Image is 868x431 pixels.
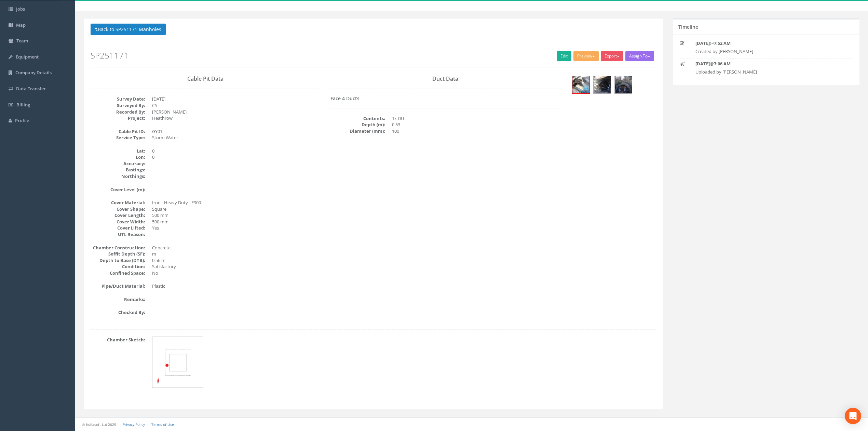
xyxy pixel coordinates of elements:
dd: Heathrow [152,115,320,121]
dd: 500 mm [152,219,320,225]
dt: Cover Lifted: [91,225,145,231]
p: Created by [PERSON_NAME] [695,48,838,55]
dt: Northings: [91,173,145,180]
dd: [DATE] [152,96,320,102]
a: Edit [557,51,571,61]
h2: SP251171 [91,51,656,60]
dd: Satisfactory [152,263,320,270]
span: Equipment [16,54,39,60]
dt: Chamber Construction: [91,245,145,251]
dt: Cover Material: [91,199,145,206]
dt: Contents: [330,115,385,122]
dd: 0 [152,154,320,160]
span: Billing [16,102,30,108]
dd: [PERSON_NAME] [152,109,320,115]
dt: Chamber Sketch: [91,337,145,343]
p: @ [695,61,838,67]
strong: 7:06 AM [714,61,731,67]
dd: No [152,270,320,276]
dt: Lon: [91,154,145,160]
button: Export [601,51,623,61]
dd: 0.56 m [152,257,320,264]
dt: Cover Level (m): [91,186,145,193]
dt: Remarks: [91,296,145,303]
button: Assign To [625,51,654,61]
dt: Depth (m): [330,121,385,128]
a: Privacy Policy [123,422,145,427]
dd: 0.53 [392,121,560,128]
dd: 100 [392,128,560,134]
p: Uploaded by [PERSON_NAME] [695,69,838,75]
dt: Recorded By: [91,109,145,115]
h5: Timeline [678,24,698,29]
span: Team [16,38,28,44]
small: © Kullasoft Ltd 2025 [82,422,116,427]
dd: GY01 [152,128,320,135]
dt: Pipe/Duct Material: [91,283,145,289]
dt: Diameter (mm): [330,128,385,134]
span: Data Transfer [16,86,46,92]
dt: Surveyed By: [91,102,145,109]
dt: Depth to Base (DTB): [91,257,145,264]
dd: Yes [152,225,320,231]
a: Terms of Use [151,422,174,427]
img: 47452da4-b711-53de-56f2-9119a83591a3_5f0f3163-3210-5a91-6001-9094e6df7acf_thumb.jpg [594,76,611,93]
dd: CS [152,102,320,109]
img: 47452da4-b711-53de-56f2-9119a83591a3_54c32478-89b8-9941-5f80-58dcc5666e36_thumb.jpg [615,76,632,93]
dd: m [152,251,320,257]
dt: Service Type: [91,134,145,141]
span: Profile [15,117,29,123]
dt: Cover Length: [91,212,145,219]
dt: UTL Reason: [91,231,145,238]
strong: 7:52 AM [714,40,731,46]
dt: Accuracy: [91,160,145,167]
span: Map [16,22,26,28]
dt: Cable Pit ID: [91,128,145,135]
img: 47452da4-b711-53de-56f2-9119a83591a3_cc4c5a47-8bcc-c7b2-c3de-364318334ace_thumb.jpg [572,76,589,93]
span: Company Details [15,69,52,76]
strong: [DATE] [695,61,710,67]
dd: Iron - Heavy Duty - F900 [152,199,320,206]
div: Open Intercom Messenger [845,408,861,424]
dt: Project: [91,115,145,121]
dt: Cover Shape: [91,206,145,212]
dt: Cover Width: [91,219,145,225]
span: Jobs [16,6,25,12]
dd: Concrete [152,245,320,251]
dt: Lat: [91,148,145,154]
dt: Eastings: [91,167,145,173]
dd: Plastic [152,283,320,289]
dt: Checked By: [91,309,145,316]
button: Back to SP251171 Manholes [91,24,166,35]
dt: Confined Space: [91,270,145,276]
h4: Face 4 Ducts [330,96,560,101]
dt: Condition: [91,263,145,270]
dd: 0 [152,148,320,154]
dd: Square [152,206,320,212]
dd: 500 mm [152,212,320,219]
dt: Soffit Depth (SF): [91,251,145,257]
button: Preview [573,51,599,61]
dd: Storm Water [152,134,320,141]
dd: 1x DU [392,115,560,122]
h3: Cable Pit Data [91,76,320,82]
p: @ [695,40,838,47]
dt: Survey Date: [91,96,145,102]
strong: [DATE] [695,40,710,46]
img: 47452da4-b711-53de-56f2-9119a83591a3_6adc4a10-f8f3-10a4-ff75-2485248492b5_renderedChamberSketch.jpg [152,337,204,388]
h3: Duct Data [330,76,560,82]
